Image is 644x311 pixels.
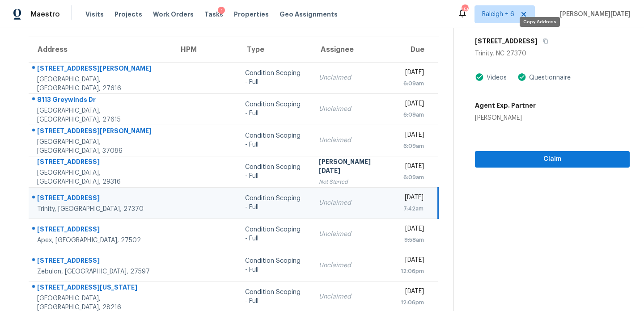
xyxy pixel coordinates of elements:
span: Properties [234,10,269,19]
th: Assignee [312,37,394,62]
div: 6:09am [401,142,424,151]
div: Trinity, NC 27370 [475,49,630,58]
div: Condition Scoping - Full [245,100,305,118]
div: 7:42am [401,204,424,213]
div: 6:09am [401,79,424,88]
span: Visits [85,10,104,19]
th: Type [238,37,312,62]
div: [STREET_ADDRESS][US_STATE] [37,283,165,294]
div: Unclaimed [319,292,386,301]
div: 9:58am [401,235,424,244]
div: Unclaimed [319,230,386,239]
div: Condition Scoping - Full [245,131,305,149]
span: [PERSON_NAME][DATE] [556,10,631,19]
div: Unclaimed [319,105,386,113]
div: Condition Scoping - Full [245,163,305,181]
div: [STREET_ADDRESS][PERSON_NAME] [37,64,165,75]
div: [PERSON_NAME][DATE] [319,157,386,177]
span: Tasks [204,11,223,17]
span: Projects [114,10,142,19]
div: Not Started [319,177,386,186]
div: Unclaimed [319,198,386,207]
h5: Agent Exp. Partner [475,101,536,110]
div: [DATE] [401,68,424,79]
span: Work Orders [153,10,194,19]
div: [GEOGRAPHIC_DATA], [GEOGRAPHIC_DATA], 29316 [37,168,165,186]
div: [DATE] [401,162,424,173]
div: 8113 Greywinds Dr [37,95,165,106]
div: [DATE] [401,99,424,110]
div: Condition Scoping - Full [245,225,305,243]
span: Claim [482,154,623,165]
div: [GEOGRAPHIC_DATA], [GEOGRAPHIC_DATA], 27616 [37,75,165,93]
th: Due [394,37,438,62]
span: Maestro [30,10,60,19]
div: [PERSON_NAME] [475,113,536,122]
div: 6:09am [401,110,424,119]
div: Condition Scoping - Full [245,256,305,274]
div: 159 [462,5,468,14]
div: Apex, [GEOGRAPHIC_DATA], 27502 [37,236,165,245]
div: [DATE] [401,130,424,142]
div: [STREET_ADDRESS] [37,193,165,205]
div: [STREET_ADDRESS] [37,256,165,267]
div: [DATE] [401,256,424,267]
div: Condition Scoping - Full [245,288,305,306]
div: Videos [484,73,507,82]
div: [DATE] [401,224,424,235]
div: [STREET_ADDRESS][PERSON_NAME] [37,126,165,138]
span: Raleigh + 6 [482,10,514,19]
img: Artifact Present Icon [475,72,484,82]
div: 1 [218,7,225,16]
div: 12:06pm [401,298,424,307]
div: 12:06pm [401,267,424,276]
div: [DATE] [401,193,424,204]
div: Trinity, [GEOGRAPHIC_DATA], 27370 [37,205,165,214]
div: Questionnaire [526,73,571,82]
img: Artifact Present Icon [517,72,526,82]
div: Zebulon, [GEOGRAPHIC_DATA], 27597 [37,267,165,276]
button: Claim [475,151,630,168]
div: [GEOGRAPHIC_DATA], [GEOGRAPHIC_DATA], 37086 [37,138,165,155]
div: Unclaimed [319,136,386,145]
div: 6:09am [401,173,424,182]
div: Condition Scoping - Full [245,69,305,87]
div: [GEOGRAPHIC_DATA], [GEOGRAPHIC_DATA], 27615 [37,106,165,124]
div: Condition Scoping - Full [245,194,305,212]
span: Geo Assignments [280,10,338,19]
h5: [STREET_ADDRESS] [475,37,538,46]
th: HPM [172,37,238,62]
div: Unclaimed [319,261,386,270]
div: Unclaimed [319,73,386,82]
th: Address [29,37,172,62]
div: [STREET_ADDRESS] [37,225,165,236]
div: [DATE] [401,287,424,298]
div: [STREET_ADDRESS] [37,157,165,168]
